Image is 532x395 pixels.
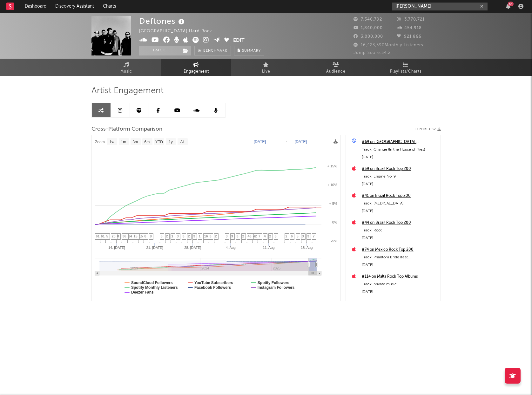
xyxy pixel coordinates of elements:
[362,254,437,261] div: Track: Phantom Bride (feat. [PERSON_NAME])
[204,234,208,238] span: 16
[354,17,382,22] span: 7,346,792
[362,261,437,269] div: [DATE]
[128,234,132,238] span: 14
[332,220,337,224] text: 0%
[295,139,307,144] text: [DATE]
[327,164,337,168] text: + 15%
[234,46,264,55] button: Summary
[184,68,209,75] span: Engagement
[231,234,233,238] span: 3
[215,234,217,238] span: 2
[139,234,143,238] span: 15
[248,234,252,238] span: 43
[150,234,152,238] span: 8
[134,234,138,238] span: 15
[166,234,168,238] span: 2
[183,234,185,238] span: 3
[203,47,227,55] span: Benchmark
[257,281,289,285] text: Spotify Followers
[139,46,179,55] button: Track
[263,246,274,249] text: 11. Aug
[106,234,108,238] span: 5
[327,183,337,187] text: + 10%
[95,140,105,144] text: Zoom
[188,234,190,238] span: 2
[397,35,421,39] span: 921,866
[132,140,138,144] text: 3m
[193,234,195,238] span: 3
[362,281,437,288] div: Track: private music
[307,234,309,238] span: 3
[302,234,304,238] span: 3
[414,127,441,131] button: Export CSV
[362,227,437,234] div: Track: Root
[242,234,244,238] span: 2
[131,290,154,295] text: Deezer Fans
[362,165,437,173] a: #39 on Brazil Rock Top 200
[362,219,437,227] a: #44 on Brazil Rock Top 200
[108,246,125,249] text: 14. [DATE]
[199,234,201,238] span: 1
[362,173,437,180] div: Track: Engine No. 9
[362,200,437,207] div: Track: [MEDICAL_DATA]
[354,26,383,30] span: 1,840,000
[506,4,510,9] button: 63
[226,246,235,249] text: 4. Aug
[362,180,437,188] div: [DATE]
[139,28,219,35] div: [GEOGRAPHIC_DATA] | Hard Rock
[362,138,437,146] a: #69 on [GEOGRAPHIC_DATA], [GEOGRAPHIC_DATA]
[275,234,277,238] span: 3
[237,234,239,238] span: 3
[180,140,184,144] text: All
[117,234,119,238] span: 8
[120,68,132,75] span: Music
[169,140,173,144] text: 1y
[269,234,271,238] span: 2
[371,59,441,76] a: Playlists/Charts
[331,239,337,243] text: -5%
[145,234,146,238] span: 8
[354,51,391,55] span: Jump Score: 54.2
[257,285,294,290] text: Instagram Followers
[91,59,161,76] a: Music
[362,153,437,161] div: [DATE]
[194,46,231,55] a: Benchmark
[362,146,437,153] div: Track: Change (In the House of Flies)
[253,234,257,238] span: 42
[96,234,100,238] span: 61
[390,68,421,75] span: Playlists/Charts
[155,140,163,144] text: YTD
[112,234,116,238] span: 20
[131,285,178,290] text: Spotify Monthly Listeners
[362,246,437,254] a: #74 on Mexico Rock Top 200
[242,49,261,53] span: Summary
[184,246,201,249] text: 28. [DATE]
[284,139,288,144] text: →
[508,2,514,6] div: 63
[144,140,150,144] text: 6m
[233,37,245,45] button: Edit
[123,234,126,238] span: 36
[362,273,437,281] a: #114 on Malta Rock Top Albums
[301,59,371,76] a: Audience
[161,234,163,238] span: 6
[362,207,437,215] div: [DATE]
[177,234,179,238] span: 3
[262,68,270,75] span: Live
[121,140,126,144] text: 1m
[286,234,287,238] span: 2
[264,234,266,238] span: 4
[161,59,231,76] a: Engagement
[329,202,337,205] text: + 5%
[109,140,114,144] text: 1w
[362,192,437,200] div: #41 on Brazil Rock Top 200
[101,234,105,238] span: 61
[301,246,313,249] text: 18. Aug
[397,17,425,22] span: 3,770,721
[354,35,383,39] span: 3,000,000
[326,68,346,75] span: Audience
